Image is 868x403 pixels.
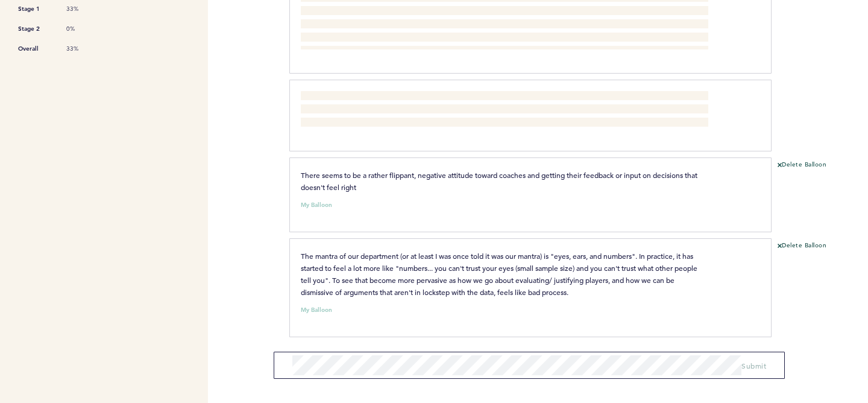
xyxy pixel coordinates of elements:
[301,92,693,126] span: Are we asking too much of some scouts and putting them and the group as a whole in a counter prod...
[66,5,102,13] span: 33%
[741,360,766,372] button: Submit
[778,160,826,170] button: Delete Balloon
[741,361,766,370] span: Submit
[18,23,54,35] span: Stage 2
[301,251,699,297] span: The mantra of our department (or at least I was once told it was our mantra) is "eyes, ears, and ...
[778,241,826,251] button: Delete Balloon
[301,307,332,313] small: My Balloon
[301,170,699,192] span: There seems to be a rather flippant, negative attitude toward coaches and getting their feedback ...
[301,202,332,208] small: My Balloon
[18,3,54,15] span: Stage 1
[66,45,102,53] span: 33%
[18,43,54,55] span: Overall
[66,25,102,33] span: 0%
